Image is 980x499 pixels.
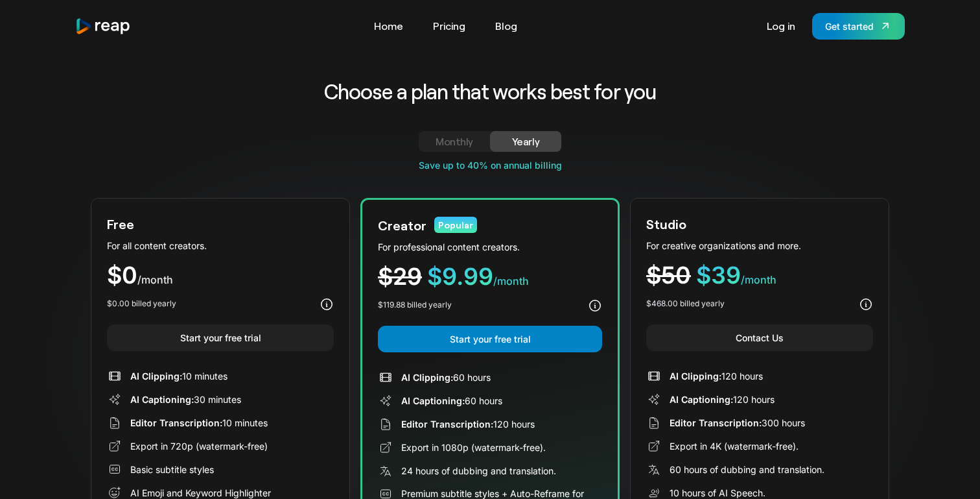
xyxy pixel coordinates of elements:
[646,298,725,310] div: $468.00 billed yearly
[493,274,529,287] span: /month
[378,215,426,235] div: Creator
[107,298,176,310] div: $0.00 billed yearly
[401,372,453,383] span: AI Clipping:
[696,261,741,289] span: $39
[107,324,334,351] a: Start your free trial
[506,134,546,149] div: Yearly
[130,371,182,382] span: AI Clipping:
[367,16,410,36] a: Home
[378,299,452,311] div: $119.88 billed yearly
[107,263,334,287] div: $0
[434,134,474,149] div: Monthly
[378,240,602,254] div: For professional content creators.
[401,441,546,454] div: Export in 1080p (watermark-free).
[401,394,502,408] div: 60 hours
[378,326,602,352] a: Start your free trial
[670,463,824,476] div: 60 hours of dubbing and translation.
[130,463,214,476] div: Basic subtitle styles
[107,214,134,234] div: Free
[137,273,173,286] span: /month
[670,416,805,430] div: 300 hours
[646,324,873,351] a: Contact Us
[825,19,874,33] div: Get started
[489,16,524,36] a: Blog
[670,417,762,428] span: Editor Transcription:
[434,217,477,233] div: Popular
[401,371,491,384] div: 60 hours
[426,16,472,36] a: Pricing
[401,464,556,478] div: 24 hours of dubbing and translation.
[670,393,775,406] div: 120 hours
[130,369,227,383] div: 10 minutes
[130,417,222,428] span: Editor Transcription:
[646,239,873,252] div: For creative organizations and more.
[646,261,691,289] span: $50
[75,18,131,35] img: reap logo
[223,78,758,105] h2: Choose a plan that works best for you
[812,13,905,40] a: Get started
[646,214,686,234] div: Studio
[75,18,131,35] a: home
[130,394,194,405] span: AI Captioning:
[130,416,268,430] div: 10 minutes
[401,419,493,430] span: Editor Transcription:
[401,395,465,406] span: AI Captioning:
[670,394,733,405] span: AI Captioning:
[760,16,802,36] a: Log in
[741,273,776,286] span: /month
[670,439,799,453] div: Export in 4K (watermark-free).
[427,262,493,291] span: $9.99
[91,158,889,172] div: Save up to 40% on annual billing
[130,439,268,453] div: Export in 720p (watermark-free)
[670,371,721,382] span: AI Clipping:
[670,369,763,383] div: 120 hours
[401,417,535,431] div: 120 hours
[378,262,422,291] span: $29
[107,239,334,252] div: For all content creators.
[130,393,241,406] div: 30 minutes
